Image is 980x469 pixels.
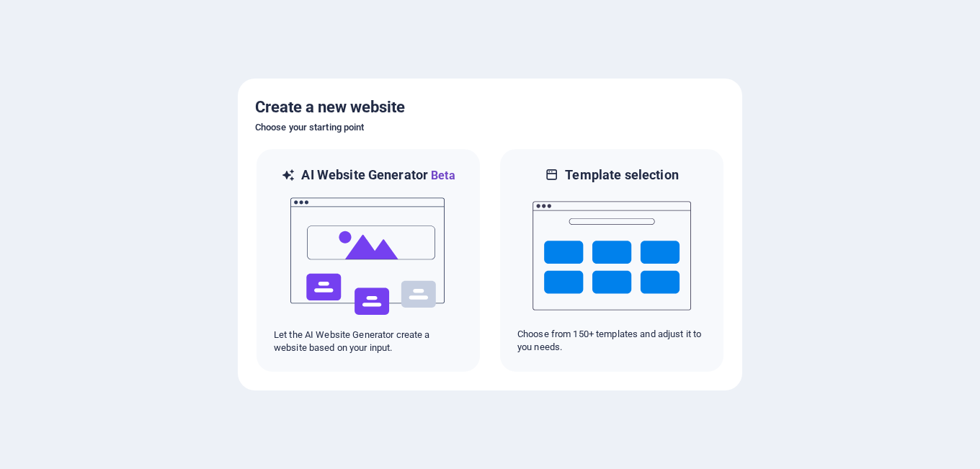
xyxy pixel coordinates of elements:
[565,166,678,184] h6: Template selection
[274,329,463,354] p: Let the AI Website Generator create a website based on your input.
[255,96,725,119] h5: Create a new website
[255,148,481,373] div: AI Website GeneratorBetaaiLet the AI Website Generator create a website based on your input.
[301,166,455,184] h6: AI Website Generator
[428,169,455,182] span: Beta
[499,148,725,373] div: Template selectionChoose from 150+ templates and adjust it to you needs.
[255,119,725,136] h6: Choose your starting point
[289,184,447,329] img: ai
[517,328,706,354] p: Choose from 150+ templates and adjust it to you needs.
